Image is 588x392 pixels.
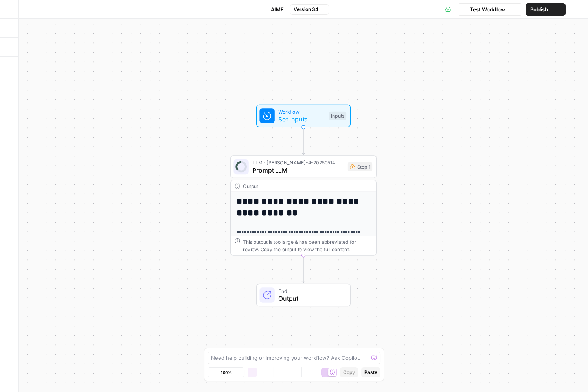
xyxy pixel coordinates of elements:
[343,369,355,376] span: Copy
[252,159,344,166] span: LLM · [PERSON_NAME]-4-20250514
[526,3,553,16] button: Publish
[361,367,380,377] button: Paste
[230,105,377,127] div: WorkflowSet InputsInputs
[302,127,305,155] g: Edge from start to step_1
[348,162,372,171] div: Step 1
[261,247,296,252] span: Copy the output
[340,367,358,377] button: Copy
[278,287,342,294] span: End
[294,6,318,13] span: Version 34
[271,6,284,13] span: AIME
[230,284,377,307] div: EndOutput
[278,108,325,115] span: Workflow
[278,114,325,124] span: Set Inputs
[220,369,232,375] span: 100%
[259,3,288,16] button: AIME
[329,112,346,120] div: Inputs
[290,4,329,15] button: Version 34
[470,6,505,13] span: Test Workflow
[530,6,548,13] span: Publish
[364,369,377,376] span: Paste
[243,238,372,253] div: This output is too large & has been abbreviated for review. to view the full content.
[278,294,342,303] span: Output
[458,3,510,16] button: Test Workflow
[252,166,344,175] span: Prompt LLM
[302,256,305,283] g: Edge from step_1 to end
[243,182,351,190] div: Output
